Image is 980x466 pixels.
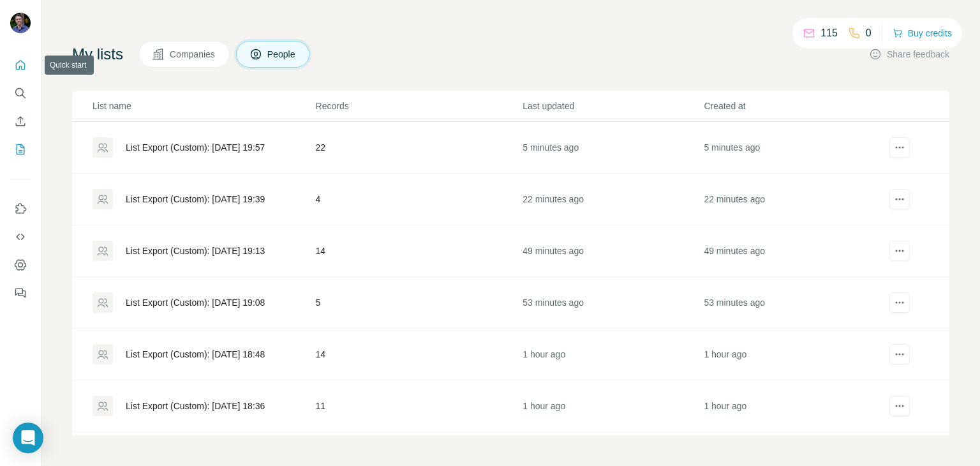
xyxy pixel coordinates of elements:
[522,225,703,277] td: 49 minutes ago
[126,296,265,309] div: List Export (Custom): [DATE] 19:08
[315,174,523,225] td: 4
[13,423,43,453] div: Open Intercom Messenger
[126,244,265,257] div: List Export (Custom): [DATE] 19:13
[523,100,702,112] p: Last updated
[267,48,297,61] span: People
[170,48,216,61] span: Companies
[72,44,123,64] h4: My lists
[10,197,31,220] button: Use Surfe on LinkedIn
[889,137,910,158] button: actions
[522,329,703,380] td: 1 hour ago
[10,82,31,105] button: Search
[10,110,31,133] button: Enrich CSV
[703,122,884,174] td: 5 minutes ago
[315,329,523,380] td: 14
[866,26,872,41] p: 0
[703,277,884,329] td: 53 minutes ago
[703,174,884,225] td: 22 minutes ago
[315,380,523,432] td: 11
[315,277,523,329] td: 5
[522,277,703,329] td: 53 minutes ago
[126,141,265,154] div: List Export (Custom): [DATE] 19:57
[126,348,265,361] div: List Export (Custom): [DATE] 18:48
[522,380,703,432] td: 1 hour ago
[315,122,523,174] td: 22
[869,48,949,61] button: Share feedback
[10,225,31,248] button: Use Surfe API
[315,225,523,277] td: 14
[889,292,910,313] button: actions
[704,100,884,112] p: Created at
[10,253,31,276] button: Dashboard
[703,225,884,277] td: 49 minutes ago
[889,241,910,261] button: actions
[889,189,910,209] button: actions
[10,138,31,161] button: My lists
[126,193,265,206] div: List Export (Custom): [DATE] 19:39
[126,400,265,412] div: List Export (Custom): [DATE] 18:36
[703,329,884,380] td: 1 hour ago
[703,380,884,432] td: 1 hour ago
[10,54,31,77] button: Quick start
[316,100,522,112] p: Records
[522,174,703,225] td: 22 minutes ago
[893,24,952,42] button: Buy credits
[10,13,31,33] img: Avatar
[820,26,838,41] p: 115
[889,396,910,416] button: actions
[10,282,31,304] button: Feedback
[93,100,315,112] p: List name
[522,122,703,174] td: 5 minutes ago
[889,344,910,365] button: actions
